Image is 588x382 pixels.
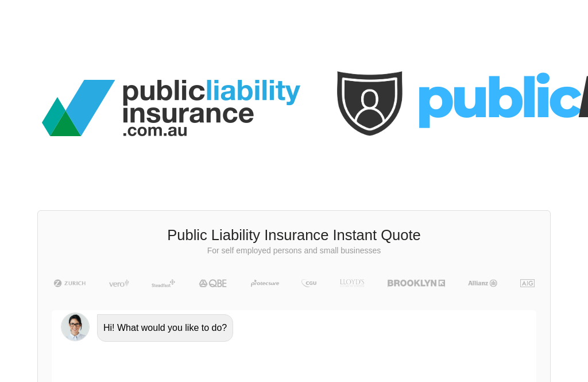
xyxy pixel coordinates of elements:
[37,75,305,141] img: Public Liability Insurance
[334,279,370,287] img: LLOYD's | Public Liability Insurance
[104,279,134,287] img: Vero | Public Liability Insurance
[383,279,450,287] img: Brooklyn | Public Liability Insurance
[516,279,539,287] img: AIG | Public Liability Insurance
[297,279,321,287] img: CGU | Public Liability Insurance
[147,279,180,287] img: Steadfast | Public Liability Insurance
[49,279,91,287] img: Zurich | Public Liability Insurance
[61,312,90,341] img: Chatbot | PLI
[246,279,284,287] img: Protecsure | Public Liability Insurance
[47,225,541,246] h3: Public Liability Insurance Instant Quote
[193,279,233,287] img: QBE | Public Liability Insurance
[47,245,541,257] p: For self employed persons and small businesses
[97,314,233,342] div: Hi! What would you like to do?
[463,279,502,287] img: Allianz | Public Liability Insurance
